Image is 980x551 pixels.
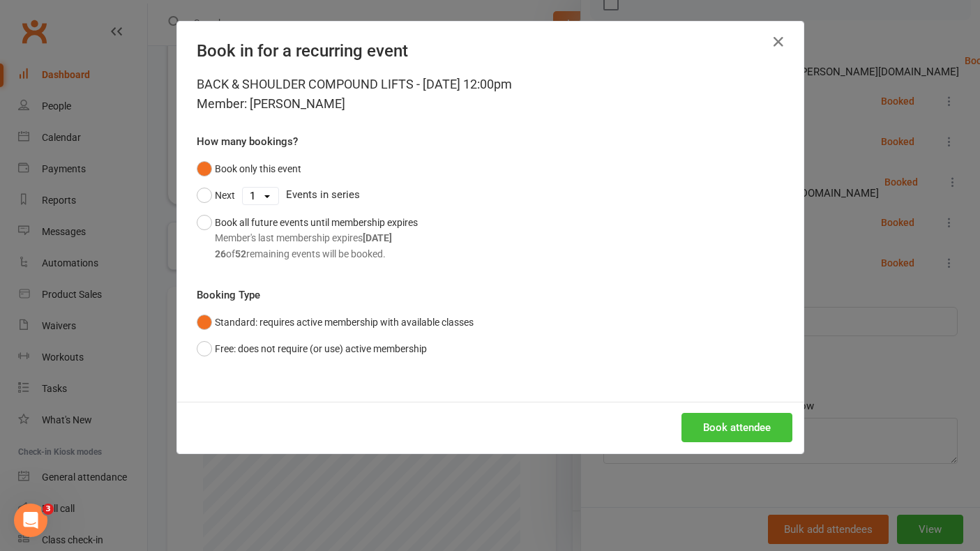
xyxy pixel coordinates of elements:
button: Book attendee [681,413,792,442]
button: Close [767,31,790,53]
div: of remaining events will be booked. [215,246,418,262]
div: Events in series [197,182,784,209]
strong: [DATE] [363,232,392,243]
div: Member's last membership expires [215,230,418,246]
iframe: Intercom live chat [14,504,47,537]
strong: 52 [235,248,246,259]
button: Next [197,182,235,209]
button: Standard: requires active membership with available classes [197,309,474,335]
button: Free: does not require (or use) active membership [197,335,427,362]
div: Book all future events until membership expires [215,215,418,262]
h4: Book in for a recurring event [197,41,784,61]
span: 3 [43,504,54,515]
strong: 26 [215,248,226,259]
div: BACK & SHOULDER COMPOUND LIFTS - [DATE] 12:00pm Member: [PERSON_NAME] [197,75,784,114]
button: Book only this event [197,156,301,182]
button: Book all future events until membership expiresMember's last membership expires[DATE]26of52remain... [197,209,418,267]
label: Booking Type [197,287,260,303]
label: How many bookings? [197,133,298,150]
